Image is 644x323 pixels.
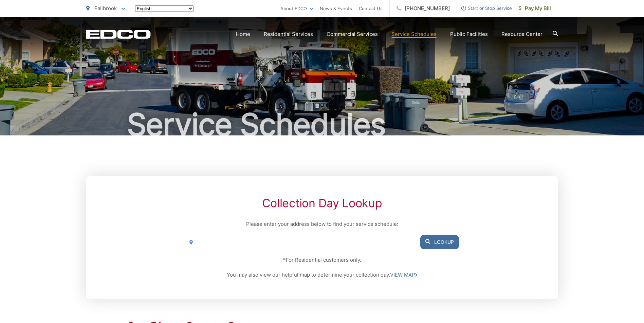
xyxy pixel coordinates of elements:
[327,30,378,38] a: Commercial Services
[280,4,313,13] a: About EDCO
[185,220,459,228] p: Please enter your address below to find your service schedule:
[450,30,488,38] a: Public Facilities
[519,4,551,13] span: Pay My Bill
[185,271,459,279] p: You may also view our helpful map to determine your collection day.
[264,30,313,38] a: Residential Services
[390,271,417,279] a: VIEW MAP
[94,5,117,12] span: Fallbrook
[420,235,459,249] button: Lookup
[236,30,250,38] a: Home
[359,4,383,13] a: Contact Us
[501,30,542,38] a: Resource Center
[86,108,558,142] h1: Service Schedules
[86,29,151,39] a: EDCD logo. Return to the homepage.
[320,4,352,13] a: News & Events
[185,196,459,210] h2: Collection Day Lookup
[135,5,194,12] select: Select a language
[185,256,459,264] p: *For Residential customers only.
[391,30,437,38] a: Service Schedules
